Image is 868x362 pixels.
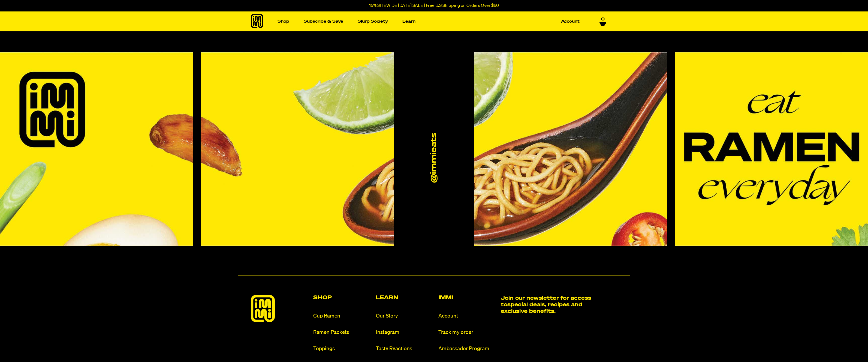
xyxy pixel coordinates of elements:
a: Account [438,312,496,320]
h2: Learn [376,295,434,300]
a: Cup Ramen [313,312,371,320]
nav: Main navigation [275,11,582,31]
img: Instagram [474,52,667,246]
img: Instagram [201,52,394,246]
a: Slurp Society [355,17,390,26]
img: Instagram [675,52,868,246]
a: Ambassador Program [438,345,496,352]
a: Shop [275,17,291,26]
a: Learn [400,17,418,26]
a: Subscribe & Save [302,17,345,26]
a: Account [559,17,582,26]
p: 15% SITEWIDE [DATE] SALE | Free U.S Shipping on Orders Over $60 [369,3,499,8]
a: @immieats [429,118,439,183]
img: immieats [251,295,275,322]
a: Taste Reactions [376,345,434,352]
a: Toppings [313,345,371,352]
a: Track my order [438,329,496,336]
h2: Immi [438,295,496,300]
span: 0 [601,17,605,22]
h2: Join our newsletter for access to special deals, recipes and exclusive benefits. [501,295,595,315]
h2: Shop [313,295,371,300]
a: Ramen Packets [313,329,371,336]
a: Instagram [376,329,434,336]
a: 0 [599,17,606,26]
a: Our Story [376,312,434,320]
